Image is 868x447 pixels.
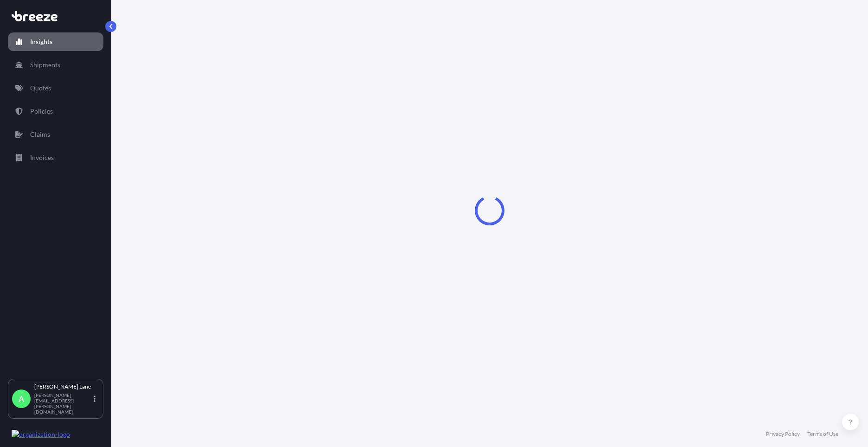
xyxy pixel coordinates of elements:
a: Terms of Use [807,430,838,438]
p: Shipments [30,60,60,70]
a: Quotes [8,79,103,97]
p: Insights [30,37,52,46]
a: Policies [8,102,103,121]
p: Claims [30,130,50,139]
span: A [19,394,24,403]
p: [PERSON_NAME] Lane [34,383,92,390]
a: Shipments [8,56,103,74]
a: Insights [8,32,103,51]
img: organization-logo [12,430,70,439]
a: Claims [8,125,103,144]
a: Privacy Policy [766,430,800,438]
p: Quotes [30,83,51,93]
p: Invoices [30,153,54,162]
p: [PERSON_NAME][EMAIL_ADDRESS][PERSON_NAME][DOMAIN_NAME] [34,392,92,415]
p: Policies [30,107,53,116]
a: Invoices [8,148,103,167]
